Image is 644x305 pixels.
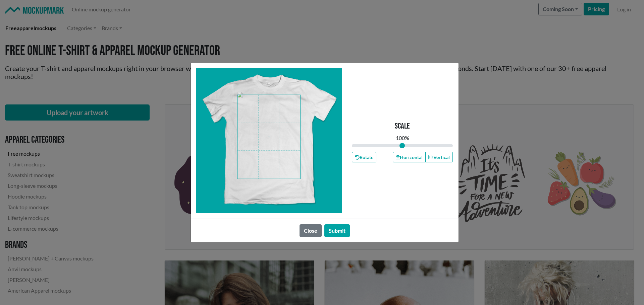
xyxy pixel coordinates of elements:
button: Rotate [352,152,376,162]
button: Horizontal [393,152,426,162]
button: Submit [324,224,350,237]
button: Close [300,224,322,237]
button: Vertical [425,152,453,162]
div: 100 % [396,134,409,142]
p: Scale [395,122,410,131]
